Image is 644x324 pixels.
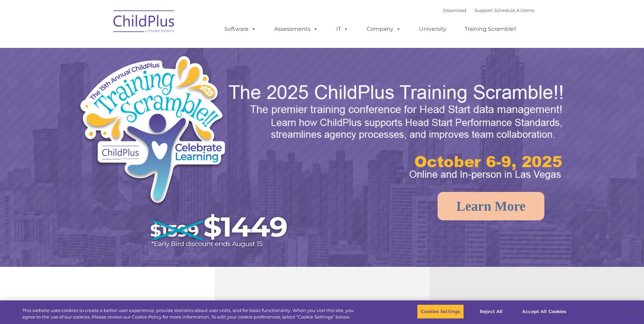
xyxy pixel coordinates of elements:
a: Software [217,22,263,36]
button: Close [626,304,641,319]
font: | [443,8,534,13]
a: Schedule A Demo [494,8,534,13]
a: Learn More [438,192,544,220]
img: ChildPlus by Procare Solutions [110,5,178,40]
a: Company [360,22,408,36]
a: University [412,22,453,36]
a: IT [329,22,355,36]
button: Accept All Cookies [518,304,570,319]
a: Support [475,8,493,13]
a: Assessments [267,22,325,36]
a: Download [443,8,466,13]
button: Reject All [470,304,513,319]
button: Cookies Settings [417,304,464,319]
a: Training Scramble!! [458,22,523,36]
div: This website uses cookies to create a better user experience, provide statistics about user visit... [22,307,354,321]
